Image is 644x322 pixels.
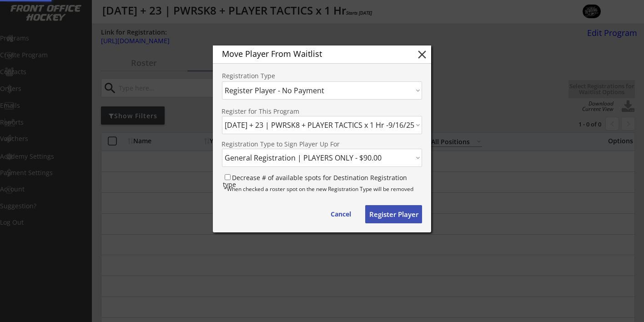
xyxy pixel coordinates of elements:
button: close [415,48,429,61]
label: Decrease # of available spots for Destination Registration type [223,173,407,189]
button: Register Player [365,205,422,223]
div: *When checked a roster spot on the new Registration Type will be removed [224,186,420,192]
div: Registration Type [222,73,422,79]
div: Register for This Program [221,108,422,115]
div: Registration Type to Sign Player Up For [221,141,422,147]
div: Move Player From Waitlist [222,50,401,58]
button: Cancel [322,205,360,223]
